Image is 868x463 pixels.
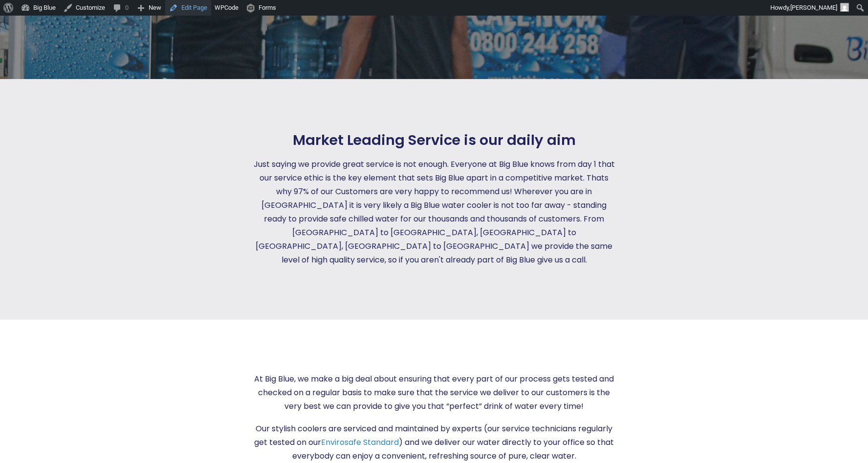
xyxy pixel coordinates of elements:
[790,4,837,11] span: [PERSON_NAME]
[252,372,616,413] p: At Big Blue, we make a big deal about ensuring that every part of our process gets tested and che...
[321,437,399,448] a: Envirosafe Standard
[252,422,616,463] p: Our stylish coolers are serviced and maintained by experts (our service technicians regularly get...
[647,391,854,449] iframe: Chatbot
[293,132,576,149] span: Market Leading Service is our daily aim
[252,158,616,267] p: Just saying we provide great service is not enough. Everyone at Big Blue knows from day 1 that ou...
